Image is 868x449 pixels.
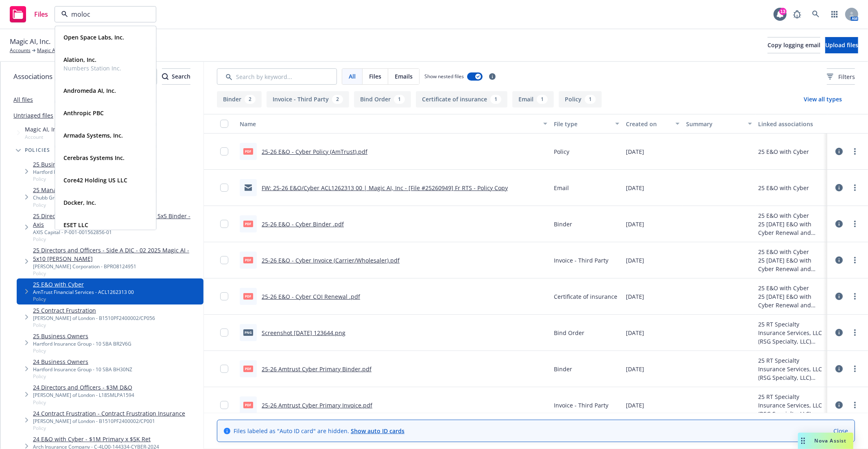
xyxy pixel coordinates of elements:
[759,184,809,192] div: 25 E&O with Cyber
[826,6,843,22] a: Switch app
[33,229,200,236] div: AXIS Capital - P-001-001562856-01
[626,120,671,128] div: Created on
[262,256,400,264] a: 25-26 E&O - Cyber Invoice (Carrier/Wholesaler).pdf
[559,91,602,107] button: Policy
[759,120,824,128] div: Linked associations
[13,96,33,103] a: All files
[626,329,644,337] span: [DATE]
[33,409,185,418] a: 24 Contract Frustration - Contract Frustration Insurance
[33,322,155,329] span: Policy
[759,256,824,273] div: 25 [DATE] E&O with Cyber Renewal and BOP cancel/rewrite, Contract Frustration
[234,427,404,435] span: Files labeled as "Auto ID card" are hidden.
[33,212,200,229] a: 25 Directors and Officers - 01 2025 Magic AI - 5x5 Binder - Axis
[33,169,129,175] div: Hartford Insurance Group - 57 SBA BT0ZYJ
[394,95,405,104] div: 1
[825,41,858,49] span: Upload files
[33,289,134,296] div: AmTrust Financial Services - ACL1262313 00
[554,401,608,410] span: Invoice - Third Party
[262,401,372,409] a: 25-26 Amtrust Cyber Primary Invoice.pdf
[850,255,860,265] a: more
[554,184,569,192] span: Email
[25,134,61,140] span: Account
[33,246,200,263] a: 25 Directors and Officers - Side A DIC - 02 2025 Magic AI - 5x10 [PERSON_NAME]
[33,175,129,182] span: Policy
[162,69,190,84] div: Search
[759,220,824,237] div: 25 [DATE] E&O with Cyber Renewal and BOP cancel/rewrite, Contract Frustration
[332,95,343,104] div: 2
[162,68,190,85] button: SearchSearch
[33,315,155,322] div: [PERSON_NAME] of London - B1510PF2400002/CP056
[850,219,860,229] a: more
[554,120,610,128] div: File type
[220,184,228,192] input: Toggle Row Selected
[220,401,228,409] input: Toggle Row Selected
[33,306,155,315] a: 25 Contract Frustration
[10,47,31,54] a: Accounts
[827,68,855,85] button: Filters
[626,184,644,192] span: [DATE]
[33,366,132,373] div: Hartford Insurance Group - 10 SBA BH30NZ
[554,365,572,373] span: Binder
[220,220,228,228] input: Toggle Row Selected
[512,91,554,107] button: Email
[755,114,827,134] button: Linked associations
[759,292,824,309] div: 25 [DATE] E&O with Cyber Renewal and BOP cancel/rewrite, Contract Frustration
[25,125,61,134] span: Magic AI, Inc.
[850,400,860,410] a: more
[243,221,253,227] span: pdf
[808,6,824,22] a: Search
[626,147,644,156] span: [DATE]
[220,120,228,128] input: Select all
[626,256,644,265] span: [DATE]
[833,427,848,435] a: Close
[759,392,824,418] div: 25 RT Specialty Insurance Services, LLC (RSG Specialty, LLC)
[236,114,551,134] button: Name
[240,120,538,128] div: Name
[626,220,644,228] span: [DATE]
[815,437,847,444] span: Nova Assist
[262,148,367,156] a: 25-26 E&O - Cyber Policy (AmTrust).pdf
[33,270,200,277] span: Policy
[759,147,809,156] div: 25 E&O with Cyber
[243,402,253,408] span: pdf
[63,154,125,162] strong: Cerebras Systems Inc.
[850,364,860,374] a: more
[243,257,253,263] span: pdf
[554,147,569,156] span: Policy
[63,64,121,72] span: Numbers Station Inc.
[850,328,860,337] a: more
[551,114,623,134] button: File type
[838,72,855,81] span: Filters
[13,71,52,82] span: Associations
[262,329,345,337] a: Screenshot [DATE] 123644.png
[395,72,413,81] span: Emails
[33,296,134,302] span: Policy
[686,120,743,128] div: Summary
[33,373,132,380] span: Policy
[63,33,124,41] strong: Open Space Labs, Inc.
[554,329,584,337] span: Bind Order
[33,357,132,366] a: 24 Business Owners
[37,47,67,54] a: Magic AI, Inc.
[63,221,88,229] strong: ESET LLC
[267,91,349,107] button: Invoice - Third Party
[243,329,253,335] span: png
[63,109,104,117] strong: Anthropic PBC
[585,95,596,104] div: 1
[416,91,507,107] button: Certificate of insurance
[351,427,404,435] a: Show auto ID cards
[262,293,360,300] a: 25-26 E&O - Cyber COI Renewal .pdf
[759,356,824,382] div: 25 RT Specialty Insurance Services, LLC (RSG Specialty, LLC)
[33,332,131,340] a: 25 Business Owners
[33,202,128,208] span: Policy
[33,340,131,347] div: Hartford Insurance Group - 10 SBA BR2V6G
[626,365,644,373] span: [DATE]
[850,147,860,156] a: more
[13,111,53,120] a: Untriaged files
[33,392,134,399] div: [PERSON_NAME] of London - L18SMLPA1594
[33,263,200,270] div: [PERSON_NAME] Corporation - BPRO8124951
[623,114,683,134] button: Created on
[33,435,159,443] a: 24 E&O with Cyber - $1M Primary x $5K Ret
[262,365,372,373] a: 25-26 Amtrust Cyber Primary Binder.pdf
[63,199,96,206] strong: Docker, Inc.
